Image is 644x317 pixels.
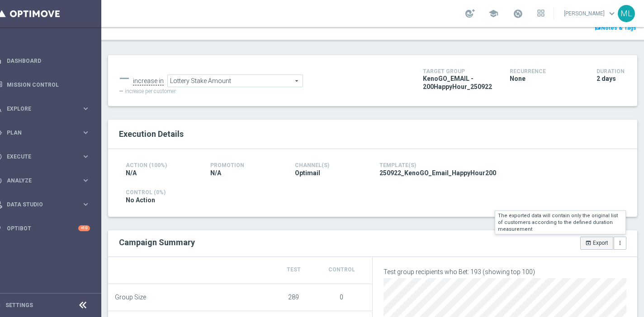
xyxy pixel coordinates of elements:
h4: Template(s) [379,162,620,168]
span: Analyze [7,178,81,183]
span: school [488,9,498,19]
i: keyboard_arrow_right [81,152,90,161]
div: +10 [78,225,90,231]
i: keyboard_arrow_right [81,104,90,113]
i: keyboard_arrow_right [81,176,90,185]
i: open_in_browser [585,240,592,246]
span: Control [328,266,355,273]
i: keyboard_arrow_right [81,200,90,209]
span: Group Size [115,294,146,301]
h4: Action (100%) [126,162,197,168]
span: Explore [7,106,81,112]
span: Plan [7,130,81,135]
div: increase in [133,77,164,85]
span: 289 [288,294,299,301]
span: Test [287,266,301,273]
span: No Action [126,196,155,204]
span: N/A [210,169,221,177]
a: Optibot [7,216,78,240]
h4: Recurrence [510,68,583,75]
button: open_in_browser Export [580,237,613,249]
p: Test group recipients who Bet: 193 (showing top 100) [384,268,626,276]
h4: Target Group [423,68,496,75]
span: 2 days [597,75,616,83]
h4: Duration [597,68,626,75]
span: N/A [126,169,137,177]
a: Dashboard [7,49,90,73]
a: Settings [5,303,33,308]
span: Optimail [295,169,320,177]
span: increase per customer [125,88,176,94]
a: [PERSON_NAME]keyboard_arrow_down [563,7,618,20]
span: KenoGO_EMAIL - 200HappyHour_250922 [423,75,496,91]
h4: Promotion [210,162,281,168]
h4: Control (0%) [126,189,620,196]
button: more_vert [614,237,626,249]
span: Data Studio [7,202,81,207]
div: — [119,70,129,87]
div: ML [618,5,635,22]
a: chatNotes & Tags [594,23,637,33]
h4: Channel(s) [295,162,366,168]
span: 0 [340,294,343,301]
span: — [119,88,123,94]
span: Execute [7,154,81,159]
i: chat [595,25,601,31]
span: Execution Details [119,129,184,139]
i: more_vert [617,240,623,246]
span: 250922_KenoGO_Email_HappyHour200 [379,169,496,177]
i: keyboard_arrow_right [81,128,90,137]
h2: Campaign Summary [119,238,195,247]
a: Mission Control [7,73,90,97]
span: keyboard_arrow_down [607,9,617,19]
span: None [510,75,526,83]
